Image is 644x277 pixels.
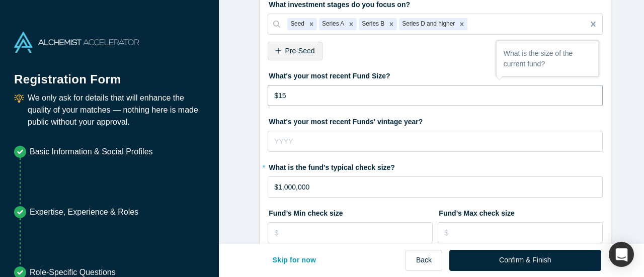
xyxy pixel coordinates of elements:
[14,60,205,88] h1: Registration Form
[268,85,603,106] input: $
[268,222,433,243] input: $
[399,18,456,30] div: Series D and higher
[285,47,314,55] span: Pre-Seed
[268,131,603,152] input: YYYY
[268,159,603,173] label: What is the fund's typical check size?
[456,18,467,30] div: Remove Series D and higher
[268,67,603,81] label: What's your most recent Fund Size?
[406,250,442,271] button: Back
[262,250,327,271] button: Skip for now
[28,92,205,128] p: We only ask for details that will enhance the quality of your matches — nothing here is made publ...
[438,222,603,243] input: $
[386,18,397,30] div: Remove Series B
[346,18,357,30] div: Remove Series A
[30,206,138,218] p: Expertise, Experience & Roles
[14,32,139,53] img: Alchemist Accelerator Logo
[287,18,306,30] div: Seed
[268,42,322,60] div: Pre-Seed
[268,113,603,127] label: What's your most recent Funds' vintage year?
[268,176,603,198] input: $
[497,41,599,76] div: What is the size of the current fund?
[359,18,386,30] div: Series B
[319,18,346,30] div: Series A
[438,205,603,219] label: Fund’s Max check size
[30,146,153,158] p: Basic Information & Social Profiles
[306,18,317,30] div: Remove Seed
[449,250,601,271] button: Confirm & Finish
[268,205,433,219] label: Fund’s Min check size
